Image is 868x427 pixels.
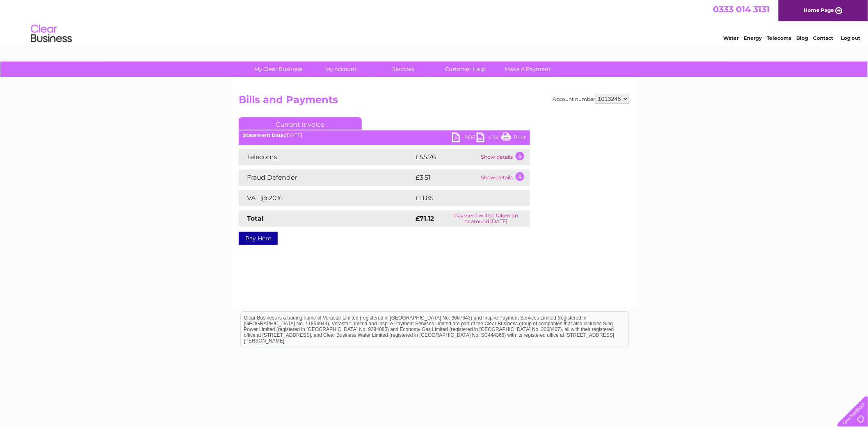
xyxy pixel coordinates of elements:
[239,94,629,110] h2: Bills and Payments
[494,62,562,77] a: Make A Payment
[241,5,628,40] div: Clear Business is a trading name of Verastar Limited (registered in [GEOGRAPHIC_DATA] No. 3667643...
[413,149,479,165] td: £55.76
[239,132,530,138] div: [DATE]
[841,35,860,41] a: Log out
[30,21,72,46] img: logo.png
[307,62,375,77] a: My Account
[239,232,278,245] a: Pay Here
[239,149,413,165] td: Telecoms
[797,35,809,41] a: Blog
[243,132,285,138] b: Statement Date:
[245,62,313,77] a: My Clear Business
[724,35,739,41] a: Water
[713,4,770,14] a: 0333 014 3131
[239,190,413,206] td: VAT @ 20%
[413,169,479,186] td: £3.51
[443,210,530,227] td: Payment will be taken on or around [DATE]
[744,35,762,41] a: Energy
[413,190,512,206] td: £11.85
[477,132,501,144] a: CSV
[239,117,362,130] a: Current Invoice
[370,62,437,77] a: Services
[767,35,792,41] a: Telecoms
[239,169,413,186] td: Fraud Defender
[813,35,834,41] a: Contact
[479,149,530,165] td: Show details
[479,169,530,186] td: Show details
[416,215,434,222] strong: £71.12
[247,215,264,222] strong: Total
[553,94,629,104] div: Account number
[432,62,500,77] a: Customer Help
[501,132,526,144] a: Print
[452,132,477,144] a: PDF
